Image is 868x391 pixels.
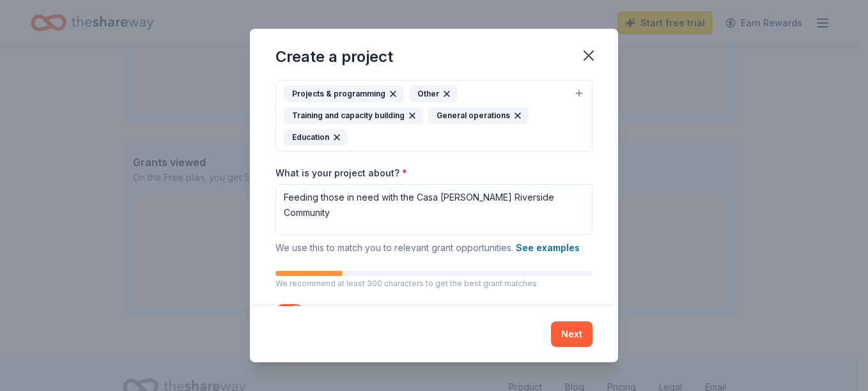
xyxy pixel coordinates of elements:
div: Education [284,129,348,146]
button: Projects & programmingOtherTraining and capacity buildingGeneral operationsEducation [275,80,593,151]
span: We use this to match you to relevant grant opportunities. [275,242,580,253]
div: Training and capacity building [284,107,423,124]
p: We recommend at least 300 characters to get the best grant matches. [275,279,593,289]
button: See examples [516,240,580,256]
div: Create a project [275,47,393,67]
div: Projects & programming [284,86,404,102]
textarea: Feeding those in need with the Casa [PERSON_NAME] Riverside Community [275,184,593,235]
div: Other [409,86,458,102]
label: What is your project about? [275,167,407,180]
div: General operations [428,107,529,124]
button: Next [551,321,593,347]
